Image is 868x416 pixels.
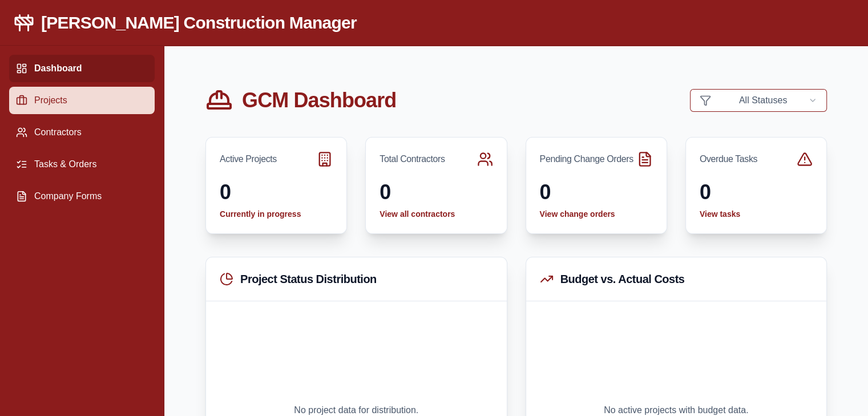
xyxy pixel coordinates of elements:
a: View change orders [540,208,653,220]
a: Contractors [9,119,155,146]
div: Project Status Distribution [220,271,493,287]
a: Currently in progress [220,208,333,220]
div: 0 [700,181,813,204]
a: View tasks [700,208,813,220]
a: [PERSON_NAME] Construction Manager [11,10,359,35]
div: Budget vs. Actual Costs [540,271,813,287]
div: Total Contractors [380,152,445,166]
a: View all contractors [380,208,492,220]
h1: GCM Dashboard [242,89,396,112]
div: Pending Change Orders [540,152,633,166]
div: Overdue Tasks [700,152,757,166]
a: Tasks & Orders [9,151,155,178]
a: Projects [9,87,155,114]
div: 0 [220,181,333,204]
a: Company Forms [9,183,155,210]
a: Dashboard [9,55,155,82]
div: 0 [540,181,653,204]
div: 0 [380,181,492,204]
h1: [PERSON_NAME] Construction Manager [41,13,357,33]
div: Active Projects [220,152,277,166]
